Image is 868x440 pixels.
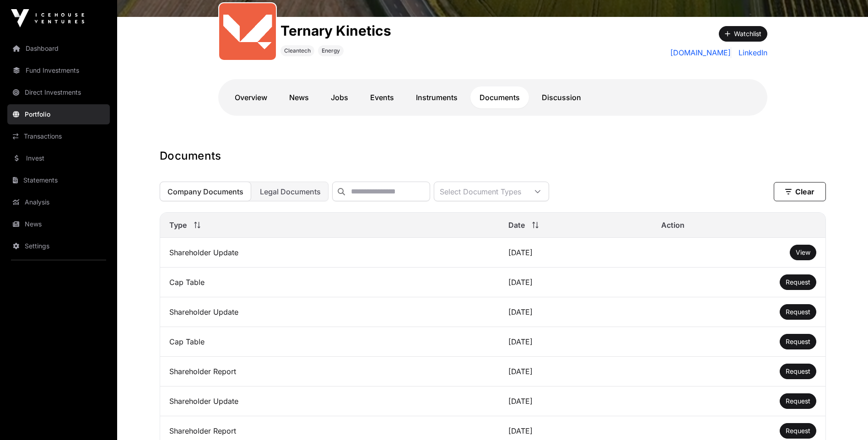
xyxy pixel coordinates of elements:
td: [DATE] [499,268,652,297]
a: LinkedIn [735,47,767,58]
td: [DATE] [499,357,652,386]
a: News [7,214,110,234]
span: Request [786,367,810,375]
td: [DATE] [499,238,652,268]
a: Documents [470,86,529,108]
span: Company Documents [167,187,243,196]
button: Request [780,423,816,439]
a: Events [361,86,403,108]
span: View [796,248,810,256]
img: Icehouse Ventures Logo [11,9,84,27]
a: Direct Investments [7,82,110,102]
td: Shareholder Update [160,386,499,416]
td: Cap Table [160,327,499,357]
a: Jobs [322,86,357,108]
a: Invest [7,148,110,168]
span: Date [508,220,525,231]
a: [DOMAIN_NAME] [670,47,731,58]
a: Request [786,397,810,406]
button: Request [780,334,816,349]
iframe: Chat Widget [822,396,868,440]
button: Request [780,274,816,290]
a: Instruments [407,86,467,108]
td: Cap Table [160,268,499,297]
span: Request [786,308,810,316]
a: Request [786,307,810,317]
h1: Documents [160,149,826,163]
span: Request [786,338,810,345]
span: Cleantech [284,47,311,54]
a: Request [786,426,810,435]
div: Select Document Types [434,182,527,201]
span: Legal Documents [260,187,321,196]
h1: Ternary Kinetics [280,22,391,39]
a: Statements [7,170,110,190]
button: Request [780,393,816,409]
span: Energy [322,47,340,54]
a: View [796,248,810,257]
button: Request [780,304,816,320]
td: [DATE] [499,327,652,357]
button: View [790,245,816,260]
a: News [280,86,318,108]
a: Fund Investments [7,60,110,80]
a: Overview [226,86,276,108]
a: Analysis [7,192,110,212]
span: Request [786,427,810,435]
a: Dashboard [7,38,110,59]
td: [DATE] [499,386,652,416]
button: Company Documents [160,182,251,201]
a: Request [786,337,810,346]
td: Shareholder Report [160,357,499,386]
button: Clear [774,182,826,201]
img: output-onlinepngtools---2025-01-23T085927.457.png [223,7,272,56]
button: Legal Documents [252,182,329,201]
button: Request [780,364,816,379]
a: Portfolio [7,104,110,124]
a: Transactions [7,126,110,146]
button: Watchlist [719,26,767,42]
span: Request [786,278,810,286]
td: Shareholder Update [160,238,499,268]
a: Request [786,367,810,376]
a: Settings [7,236,110,256]
nav: Tabs [226,86,760,108]
a: Discussion [533,86,590,108]
a: Request [786,278,810,287]
td: [DATE] [499,297,652,327]
span: Request [786,397,810,405]
span: Type [169,220,187,231]
td: Shareholder Update [160,297,499,327]
span: Action [661,220,685,231]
